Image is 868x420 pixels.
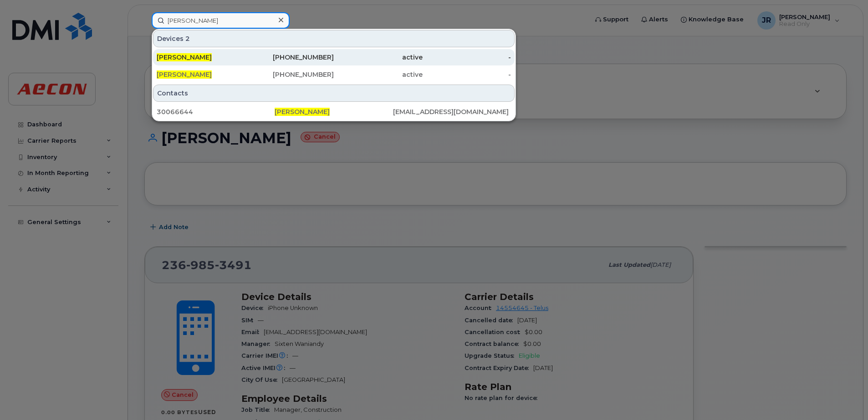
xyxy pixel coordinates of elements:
[423,53,511,62] div: -
[275,108,330,116] span: [PERSON_NAME]
[334,70,423,79] div: active
[153,104,515,120] a: 30066644[PERSON_NAME][EMAIL_ADDRESS][DOMAIN_NAME]
[157,107,275,116] div: 30066644
[153,66,515,83] a: [PERSON_NAME][PHONE_NUMBER]active-
[245,53,334,62] div: [PHONE_NUMBER]
[245,70,334,79] div: [PHONE_NUMBER]
[157,70,212,79] span: [PERSON_NAME]
[157,53,212,61] span: [PERSON_NAME]
[423,70,511,79] div: -
[153,49,515,65] a: [PERSON_NAME][PHONE_NUMBER]active-
[153,85,515,102] div: Contacts
[153,30,515,47] div: Devices
[334,53,423,62] div: active
[185,34,190,43] span: 2
[393,107,511,116] div: [EMAIL_ADDRESS][DOMAIN_NAME]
